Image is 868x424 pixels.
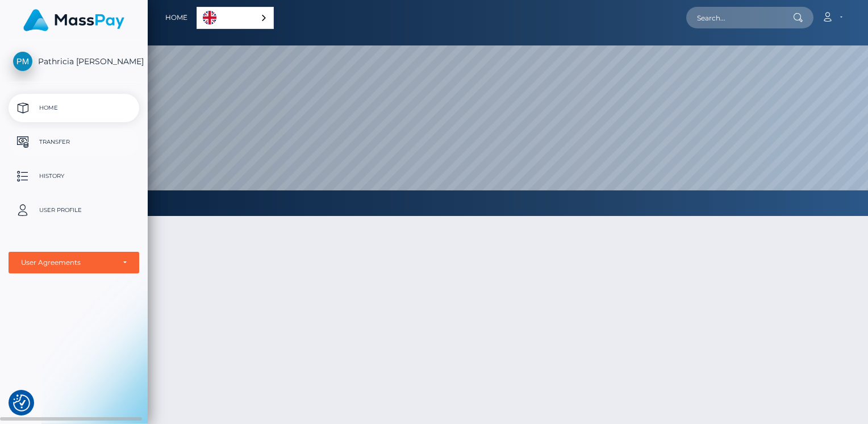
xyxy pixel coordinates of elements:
[23,9,124,31] img: MassPay
[13,202,135,219] p: User Profile
[13,99,135,117] p: Home
[9,56,139,66] span: Pathricia [PERSON_NAME]
[197,7,274,29] aside: Language selected: English
[13,394,30,411] img: Revisit consent button
[9,162,139,190] a: History
[197,7,273,28] a: English
[9,196,139,225] a: User Profile
[21,258,114,267] div: User Agreements
[197,7,274,29] div: Language
[13,134,135,151] p: Transfer
[9,128,139,156] a: Transfer
[686,7,793,28] input: Search...
[165,6,187,30] a: Home
[13,394,30,411] button: Consent Preferences
[9,252,139,273] button: User Agreements
[13,168,135,185] p: History
[9,94,139,122] a: Home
